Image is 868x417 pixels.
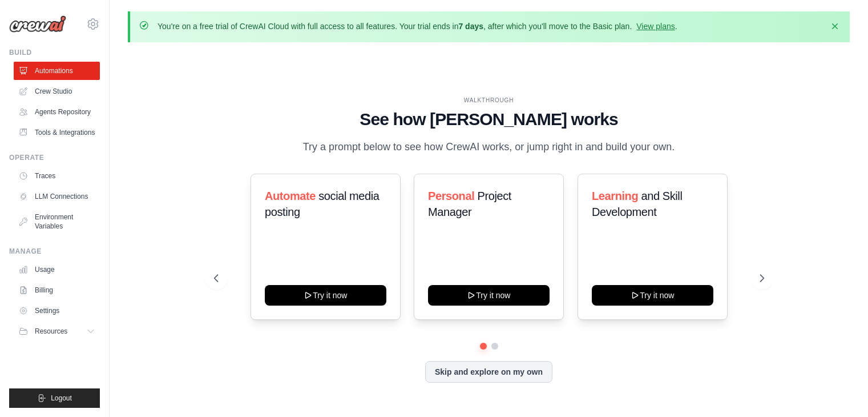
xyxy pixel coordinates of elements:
span: social media posting [265,190,380,218]
button: Try it now [592,285,713,306]
a: Tools & Integrations [14,123,100,142]
button: Resources [14,322,100,340]
a: Billing [14,281,100,299]
p: You're on a free trial of CrewAI Cloud with full access to all features. Your trial ends in , aft... [158,21,677,32]
span: and Skill Development [592,190,682,218]
span: Resources [35,327,67,336]
button: Skip and explore on my own [425,361,552,383]
h1: See how [PERSON_NAME] works [214,109,764,130]
div: Build [9,48,100,57]
a: Settings [14,302,100,320]
a: Agents Repository [14,103,100,121]
span: Automate [265,190,316,202]
span: Learning [592,190,638,202]
span: Logout [51,394,72,403]
a: Environment Variables [14,208,100,235]
div: Manage [9,247,100,256]
img: Logo [9,15,66,33]
button: Try it now [265,285,386,306]
a: Traces [14,167,100,185]
a: LLM Connections [14,187,100,206]
button: Logout [9,388,100,408]
div: Operate [9,153,100,162]
strong: 7 days [458,22,483,31]
p: Try a prompt below to see how CrewAI works, or jump right in and build your own. [297,139,681,155]
span: Personal [428,190,474,202]
a: Automations [14,62,100,80]
button: Try it now [428,285,550,306]
div: WALKTHROUGH [214,96,764,105]
a: View plans [636,22,675,31]
a: Crew Studio [14,82,100,101]
a: Usage [14,260,100,279]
